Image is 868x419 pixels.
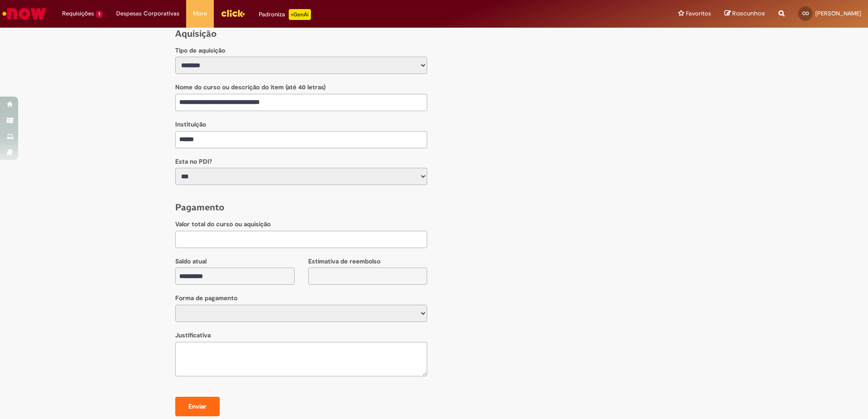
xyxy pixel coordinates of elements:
[96,10,103,18] span: 1
[182,402,213,411] div: Enviar
[289,9,311,20] p: +GenAi
[175,201,693,214] h1: Pagamento
[259,9,311,20] div: Padroniza
[175,120,427,129] p: Instituição
[175,294,427,303] p: Forma de pagamento
[732,9,765,18] span: Rascunhos
[175,46,427,55] p: Tipo de aquisição
[221,6,245,20] img: click_logo_yellow_360x200.png
[175,257,295,266] p: Saldo atual
[175,331,427,340] p: Justificativa
[802,10,809,16] span: CO
[62,9,94,18] span: Requisições
[1,5,48,23] img: ServiceNow
[116,9,179,18] span: Despesas Corporativas
[175,83,427,92] p: Nome do curso ou descrição do item (até 40 letras)
[725,10,765,18] a: Rascunhos
[175,157,427,166] p: Esta no PDI?
[308,257,428,266] p: Estimativa de reembolso
[686,9,711,18] span: Favoritos
[175,220,427,229] p: Valor total do curso ou aquisição
[193,9,207,18] span: More
[815,10,861,17] span: [PERSON_NAME]
[175,28,693,40] h1: Aquisição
